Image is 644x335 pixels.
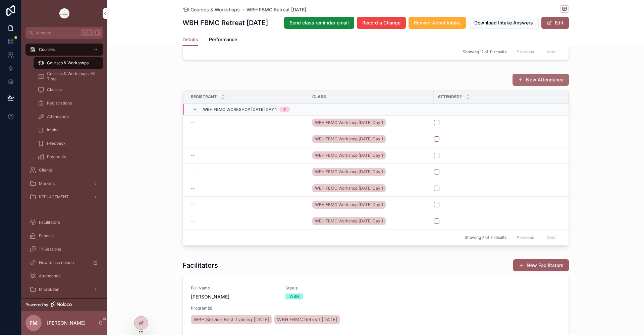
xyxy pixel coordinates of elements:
span: Showing 11 of 11 results [463,49,506,55]
button: New Attendance [513,74,569,86]
a: WBH FBMC Workshop [DATE] Day 1 [312,134,430,144]
span: WBH FBMC Workshop [DATE] Day 1 [315,153,383,158]
h1: Facilitators [182,261,218,270]
span: -- [191,169,195,175]
span: Payments [47,154,66,159]
a: WBH FBMC Workshop [DATE] Day 1 [312,168,386,176]
span: Clients [39,167,52,173]
span: Feedback [47,141,66,146]
span: Attendance [39,273,61,279]
a: WBH FBMC Retreat [DATE] [247,6,306,13]
span: Details [182,36,198,43]
span: Facilitators [39,220,60,225]
a: Funders [25,230,103,242]
a: Payments [34,151,103,163]
div: 7 [283,107,286,112]
span: Funders [39,233,54,239]
span: Program(s) [191,306,560,311]
a: WBH FBMC Workshop [DATE] Day 1 [312,217,386,225]
a: WBH FBMC Workshop [DATE] Day 1 [312,150,430,161]
span: WBH FBMC Workshop [DATE] Day 1 [315,202,383,207]
span: Full Name [191,285,277,291]
span: Performance [209,36,237,43]
a: WBH FBMC Workshop [DATE] Day 1 [312,119,386,127]
img: App logo [59,8,70,19]
a: Courses [25,44,103,56]
span: Remind About Intake [414,19,461,26]
span: -- [191,186,195,191]
span: -- [191,136,195,142]
button: Download Intake Answers [469,17,539,29]
span: Showing 7 of 7 results [465,235,506,240]
a: 1:1 Sessions [25,243,103,255]
span: Class [312,94,326,99]
span: WBH FBMC Retreat [DATE] [277,316,337,323]
span: WBH FBMC Workshop [DATE] Day 1 [315,120,383,125]
a: Intake [34,124,103,136]
a: -- [191,202,304,207]
span: WBH FBMC Workshop [DATE] Day 1 [315,218,383,224]
span: Record a Change [362,19,400,26]
a: Clients [25,164,103,176]
span: Ctrl [81,29,93,36]
a: WBH Service Best Training [DATE] [191,315,272,324]
span: Powered by [25,302,48,308]
a: Feedback [34,137,103,149]
a: -- [191,153,304,158]
span: Attended? [438,94,462,99]
a: Powered by [21,298,107,311]
button: New Facilitators [513,259,569,271]
span: Courses & Workshops: All Time [47,71,97,82]
a: Attendance [25,270,103,282]
span: -- [191,202,195,207]
span: [PERSON_NAME] [191,293,277,300]
a: WBH FBMC Workshop [DATE] Day 1 [312,216,430,226]
a: WBH FBMC Workshop [DATE] Day 1 [312,166,430,177]
span: Courses & Workshops [47,60,89,66]
a: Markets [25,178,103,190]
a: -- [191,186,304,191]
a: WBH FBMC Workshop [DATE] Day 1 [312,151,386,159]
a: Courses & Workshops [34,57,103,69]
a: Facilitators [25,216,103,228]
button: Jump to...CtrlK [25,27,103,39]
span: Send class reminder email [289,19,349,26]
a: Performance [209,33,237,47]
a: How to use noloco [25,257,103,269]
a: Details [182,33,198,46]
span: WBH FBMC Workshop [DATE] Day 1 [315,136,383,142]
span: FM [30,319,38,327]
a: -- [191,120,304,125]
a: -- [191,218,304,224]
a: WBH FBMC Workshop [DATE] Day 1 [312,184,386,192]
button: Edit [541,17,569,29]
span: 1:1 Sessions [39,247,61,252]
span: REPLACEMENT [39,194,69,200]
a: Courses & Workshops: All Time [34,70,103,82]
span: Download Intake Answers [474,19,533,26]
span: Markets [39,181,55,186]
span: K [95,30,100,36]
span: -- [191,218,195,224]
span: How to use noloco [39,260,74,265]
div: WBH [289,293,299,299]
a: Courses & Workshops [182,6,240,13]
span: WBH Service Best Training [DATE] [194,316,269,323]
a: WBH FBMC Workshop [DATE] Day 1 [312,199,430,210]
a: WBH FBMC Retreat [DATE] [274,315,340,324]
a: WBH FBMC Workshop [DATE] Day 1 [312,183,430,194]
a: MicroLoan [25,283,103,295]
a: WBH FBMC Workshop [DATE] Day 1 [312,135,386,143]
h1: WBH FBMC Retreat [DATE] [182,18,268,27]
button: Send class reminder email [284,17,354,29]
a: WBH FBMC Workshop [DATE] Day 1 [312,117,430,128]
span: Registrant [191,94,217,99]
a: Classes [34,84,103,96]
div: scrollable content [21,39,107,298]
a: Registrations [34,97,103,109]
a: REPLACEMENT [25,191,103,203]
span: Attendance [47,114,69,119]
a: -- [191,169,304,175]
